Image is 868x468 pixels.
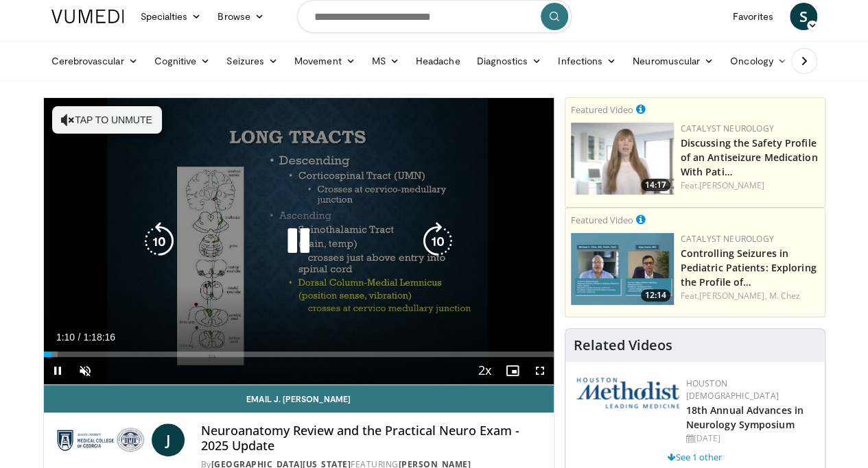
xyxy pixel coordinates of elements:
a: [PERSON_NAME] [699,180,764,191]
img: VuMedi Logo [51,10,124,23]
a: Diagnostics [468,47,550,75]
div: Progress Bar [44,352,554,357]
div: Feat. [681,290,819,302]
a: Cerebrovascular [43,47,146,75]
a: 12:14 [571,233,674,305]
a: Catalyst Neurology [681,123,774,134]
a: Specialties [132,3,210,30]
button: Unmute [71,357,99,384]
button: Pause [44,357,71,384]
div: [DATE] [686,432,814,445]
button: Fullscreen [526,357,554,384]
small: Featured Video [571,214,633,226]
small: Featured Video [571,103,633,116]
a: S [790,3,817,30]
button: Enable picture-in-picture mode [499,357,526,384]
a: Favorites [725,3,782,30]
a: Discussing the Safety Profile of an Antiseizure Medication With Pati… [681,136,818,178]
a: Browse [209,3,272,30]
span: / [78,332,81,343]
a: Movement [286,47,364,75]
h4: Neuroanatomy Review and the Practical Neuro Exam - 2025 Update [201,423,543,453]
a: Headache [408,47,469,75]
span: 14:17 [641,179,670,191]
button: Playback Rate [471,357,499,384]
a: Email J. [PERSON_NAME] [44,385,554,412]
img: c23d0a25-a0b6-49e6-ba12-869cdc8b250a.png.150x105_q85_crop-smart_upscale.jpg [571,123,674,195]
a: MS [364,47,408,75]
a: Oncology [722,47,795,75]
button: Tap to unmute [52,106,162,134]
img: Medical College of Georgia - Augusta University [55,423,146,456]
img: 5e01731b-4d4e-47f8-b775-0c1d7f1e3c52.png.150x105_q85_crop-smart_upscale.jpg [571,233,674,305]
span: 1:18:16 [83,332,115,343]
a: Houston [DEMOGRAPHIC_DATA] [686,378,779,402]
a: M. Chez [769,290,801,301]
a: Infections [550,47,624,75]
a: Neuromuscular [624,47,722,75]
div: Feat. [681,180,819,192]
a: [PERSON_NAME], [699,290,766,301]
a: See 1 other [668,451,722,463]
a: J [152,423,185,456]
span: 1:10 [56,332,75,343]
video-js: Video Player [44,98,554,385]
a: 14:17 [571,123,674,195]
a: Seizures [218,47,286,75]
a: Catalyst Neurology [681,233,774,245]
h4: Related Videos [574,337,672,354]
a: Cognitive [146,47,219,75]
a: 18th Annual Advances in Neurology Symposium [686,404,804,431]
img: 5e4488cc-e109-4a4e-9fd9-73bb9237ee91.png.150x105_q85_autocrop_double_scale_upscale_version-0.2.png [576,378,679,408]
span: 12:14 [641,289,670,301]
a: Controlling Seizures in Pediatric Patients: Exploring the Profile of… [681,247,817,288]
